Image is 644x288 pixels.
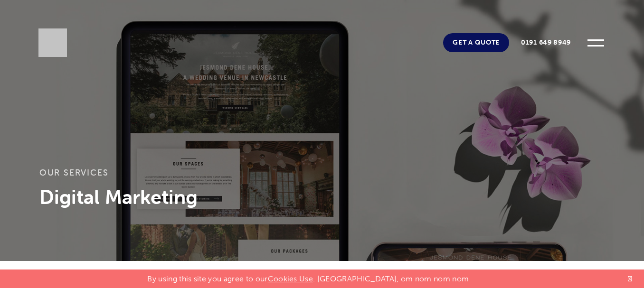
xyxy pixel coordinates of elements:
[443,33,509,52] a: Get A Quote
[38,28,67,57] img: Sleeky Web Design Newcastle
[511,33,580,52] a: 0191 649 8949
[268,274,313,283] a: Cookies Use
[39,167,605,185] h3: Our services
[498,261,606,286] div: Digital Marketing
[39,185,605,209] h3: Digital Marketing
[147,269,469,283] p: By using this site you agree to our . [GEOGRAPHIC_DATA], om nom nom nom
